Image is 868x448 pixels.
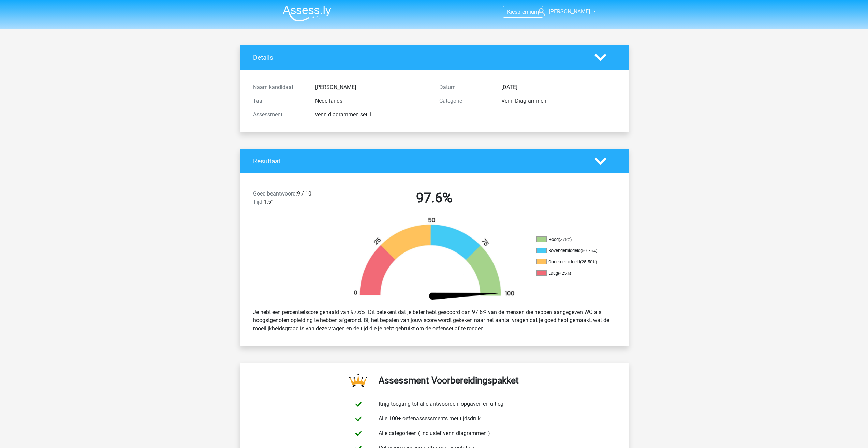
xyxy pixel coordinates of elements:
[496,83,620,91] div: [DATE]
[536,270,605,276] li: Laag
[310,97,434,105] div: Nederlands
[248,97,310,105] div: Taal
[559,237,572,242] div: (>75%)
[248,111,310,119] div: Assessment
[503,7,543,16] a: Kiespremium
[253,199,264,205] span: Tijd:
[580,259,597,264] div: (25-50%)
[558,271,571,276] div: (<25%)
[342,217,526,303] img: 98.41938266bc92.png
[434,83,496,91] div: Datum
[536,248,605,254] li: Bovengemiddeld
[253,157,584,165] h4: Resultaat
[248,83,310,91] div: Naam kandidaat
[253,54,584,61] h4: Details
[517,9,539,15] span: premium
[535,8,591,16] a: [PERSON_NAME]
[580,248,597,253] div: (50-75%)
[434,97,496,105] div: Categorie
[346,190,522,206] h2: 97.6%
[496,97,620,105] div: Venn Diagrammen
[248,305,620,335] div: Je hebt een percentielscore gehaald van 97.6%. Dit betekent dat je beter hebt gescoord dan 97.6% ...
[253,190,297,197] span: Goed beantwoord:
[507,9,517,15] span: Kies
[536,236,605,243] li: Hoog
[310,83,434,91] div: [PERSON_NAME]
[310,111,434,119] div: venn diagrammen set 1
[283,5,331,21] img: Assessly
[549,8,590,15] span: [PERSON_NAME]
[536,259,605,265] li: Ondergemiddeld
[248,190,341,209] div: 9 / 10 1:51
